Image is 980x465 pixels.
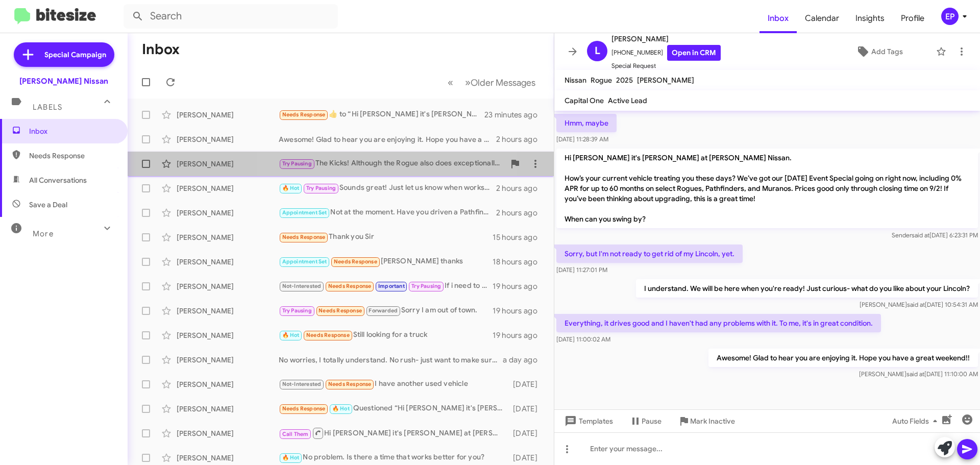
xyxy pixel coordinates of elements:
div: Questioned “Hi [PERSON_NAME] it's [PERSON_NAME] at [PERSON_NAME] Nissan. Hope you're well. Just w... [279,403,508,414]
span: [DATE] 11:28:39 AM [556,135,608,143]
span: Labels [33,103,62,112]
div: [PERSON_NAME] [177,306,279,316]
p: Everything, it drives good and I haven't had any problems with it. To me, it's in great condition. [556,314,881,332]
span: 🔥 Hot [282,454,300,461]
span: Needs Response [306,332,350,338]
span: More [33,229,54,238]
div: [PERSON_NAME] [177,379,279,389]
span: [PERSON_NAME] [611,33,721,45]
div: [PERSON_NAME] [177,208,279,218]
div: Hi [PERSON_NAME] it's [PERSON_NAME] at [PERSON_NAME] Nissan. How’s your current vehicle treating ... [279,427,508,439]
span: Needs Response [282,111,326,118]
span: Templates [562,412,613,430]
span: Try Pausing [306,185,336,191]
button: Add Tags [826,42,931,61]
p: Awesome! Glad to hear you are enjoying it. Hope you have a great weekend!! [708,349,978,367]
span: said at [907,301,925,308]
span: Try Pausing [282,307,312,314]
a: Insights [847,4,893,33]
button: Next [459,72,542,93]
div: 19 hours ago [493,330,546,340]
div: 15 hours ago [493,232,546,242]
span: Needs Response [334,258,377,265]
div: 2 hours ago [496,208,546,218]
a: Special Campaign [14,42,114,67]
button: Previous [442,72,459,93]
button: Pause [621,412,670,430]
div: No problem. Is there a time that works better for you? [279,452,508,463]
div: Sounds great! Just let us know when works best for y'all. Hope you have a great weekend! [279,182,496,194]
div: 2 hours ago [496,134,546,144]
button: Templates [554,412,621,430]
a: Open in CRM [667,45,721,61]
div: [PERSON_NAME] [177,257,279,267]
span: Special Request [611,61,721,71]
p: Sorry, but I'm not ready to get rid of my Lincoln, yet. [556,244,743,263]
div: The Kicks! Although the Rogue also does exceptionally well on gas. We have some availability this... [279,158,505,169]
span: Forwarded [366,306,400,316]
span: [PERSON_NAME] [DATE] 11:10:00 AM [859,370,978,378]
span: Try Pausing [282,160,312,167]
div: ​👍​ to “ Hi [PERSON_NAME] it's [PERSON_NAME], Sales Manager at [PERSON_NAME] Nissan. Thanks again... [279,109,484,120]
div: [PERSON_NAME] thanks [279,256,493,267]
div: I have another used vehicle [279,378,508,390]
span: « [448,76,453,89]
input: Search [124,4,338,29]
div: Awesome! Glad to hear you are enjoying it. Hope you have a great weekend!! [279,134,496,144]
div: [PERSON_NAME] [177,404,279,414]
span: [PHONE_NUMBER] [611,45,721,61]
div: Sorry I am out of town. [279,305,493,316]
nav: Page navigation example [442,72,542,93]
span: 🔥 Hot [282,332,300,338]
span: [DATE] 11:00:02 AM [556,335,610,343]
div: 2 hours ago [496,183,546,193]
span: 2025 [616,76,633,85]
span: Needs Response [29,151,116,161]
span: Capital One [565,96,604,105]
span: Older Messages [471,77,535,88]
div: [PERSON_NAME] [177,183,279,193]
span: Mark Inactive [690,412,735,430]
button: Auto Fields [884,412,949,430]
span: Needs Response [318,307,362,314]
span: Save a Deal [29,200,67,210]
span: Not-Interested [282,381,322,387]
span: Special Campaign [44,50,106,60]
div: [DATE] [508,453,546,463]
h1: Inbox [142,41,180,58]
span: Sender [DATE] 6:23:31 PM [892,231,978,239]
a: Inbox [759,4,797,33]
div: If i need to buy other one [279,280,493,292]
div: No worries, I totally understand. No rush- just want to make sure you have all the info you need ... [279,355,503,365]
p: Hmm, maybe [556,114,617,132]
span: Needs Response [328,381,372,387]
div: [DATE] [508,404,546,414]
div: [PERSON_NAME] [177,453,279,463]
span: 🔥 Hot [332,405,350,412]
span: Add Tags [871,42,903,61]
span: Not-Interested [282,283,322,289]
span: » [465,76,471,89]
div: [PERSON_NAME] [177,232,279,242]
span: Try Pausing [411,283,441,289]
span: Appointment Set [282,209,327,216]
span: Needs Response [328,283,372,289]
div: 19 hours ago [493,306,546,316]
span: Needs Response [282,405,326,412]
span: Nissan [565,76,586,85]
span: Calendar [797,4,847,33]
span: [DATE] 11:27:01 PM [556,266,607,274]
div: [PERSON_NAME] [177,355,279,365]
div: [DATE] [508,428,546,438]
a: Profile [893,4,933,33]
div: [PERSON_NAME] Nissan [19,76,108,86]
span: Call Them [282,431,309,437]
span: [PERSON_NAME] [DATE] 10:54:31 AM [860,301,978,308]
button: Mark Inactive [670,412,743,430]
div: [PERSON_NAME] [177,159,279,169]
button: EP [933,8,969,25]
div: [PERSON_NAME] [177,110,279,120]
